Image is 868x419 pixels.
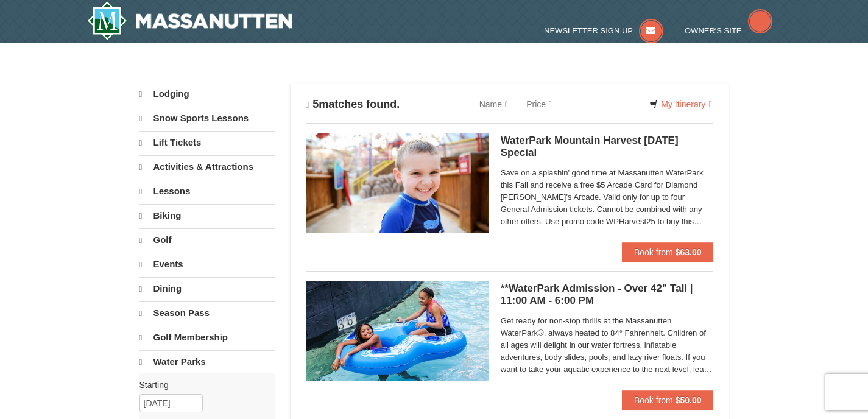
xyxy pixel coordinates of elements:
[634,395,673,405] span: Book from
[139,155,275,178] a: Activities & Attractions
[139,204,275,227] a: Biking
[501,167,714,228] span: Save on a splashin' good time at Massanutten WaterPark this Fall and receive a free $5 Arcade Car...
[470,92,517,116] a: Name
[306,133,489,233] img: 6619917-1412-d332ca3f.jpg
[139,301,275,325] a: Season Pass
[139,107,275,130] a: Snow Sports Lessons
[139,83,275,105] a: Lodging
[501,315,714,376] span: Get ready for non-stop thrills at the Massanutten WaterPark®, always heated to 84° Fahrenheit. Ch...
[139,253,275,276] a: Events
[87,1,293,40] a: Massanutten Resort
[139,228,275,252] a: Golf
[501,283,714,307] h5: **WaterPark Admission - Over 42” Tall | 11:00 AM - 6:00 PM
[139,131,275,154] a: Lift Tickets
[306,281,489,381] img: 6619917-726-5d57f225.jpg
[87,1,293,40] img: Massanutten Resort Logo
[685,26,772,35] a: Owner's Site
[139,379,266,391] label: Starting
[641,95,719,113] a: My Itinerary
[634,247,673,257] span: Book from
[139,350,275,373] a: Water Parks
[139,180,275,203] a: Lessons
[517,92,561,116] a: Price
[676,247,702,257] strong: $63.00
[622,242,714,262] button: Book from $63.00
[544,26,663,35] a: Newsletter Sign Up
[544,26,633,35] span: Newsletter Sign Up
[622,390,714,410] button: Book from $50.00
[676,395,702,405] strong: $50.00
[685,26,742,35] span: Owner's Site
[139,326,275,349] a: Golf Membership
[139,277,275,300] a: Dining
[501,135,714,159] h5: WaterPark Mountain Harvest [DATE] Special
